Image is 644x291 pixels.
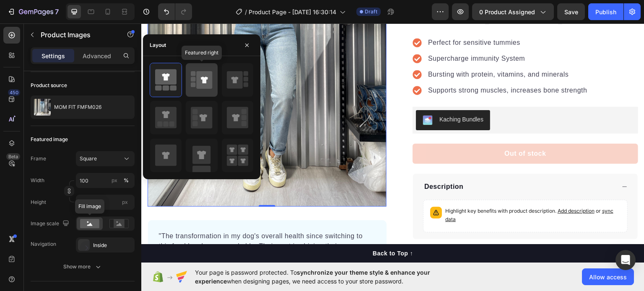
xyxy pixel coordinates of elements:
div: Show more [63,263,102,271]
div: Inside [93,242,132,249]
div: Open Intercom Messenger [615,250,636,270]
span: Draft [365,8,377,15]
div: % [124,177,129,184]
div: px [112,177,117,184]
div: Back to Top ↑ [231,226,272,234]
button: Kaching Bundles [275,87,349,107]
span: Square [80,155,97,162]
input: px [76,195,135,210]
span: px [122,199,128,205]
p: 7 [55,7,59,17]
p: Product Images [41,30,112,40]
span: or [304,184,472,199]
button: Square [76,151,135,166]
button: Out of stock [271,120,497,140]
p: Advanced [83,52,111,60]
button: Allow access [582,268,634,285]
label: Width [31,177,44,184]
span: Your page is password protected. To when designing pages, we need access to your store password. [195,268,463,286]
p: Settings [42,52,65,60]
span: 0 product assigned [479,8,535,16]
button: Save [557,3,585,20]
button: 7 [3,3,62,20]
div: Publish [595,8,616,16]
p: Description [283,158,322,168]
iframe: Design area [141,23,644,263]
span: synchronize your theme style & enhance your experience [195,269,430,285]
div: Featured image [31,136,68,143]
button: 0 product assigned [472,3,554,20]
button: % [109,175,119,185]
label: Frame [31,155,46,162]
p: Highlight key benefits with product description. [304,183,479,200]
button: px [121,175,131,185]
label: Height [31,198,46,206]
span: Add description [416,184,453,191]
span: Allow access [589,273,627,281]
div: Out of stock [363,125,405,135]
span: Product Page - [DATE] 16:30:14 [249,8,336,16]
p: Supports strong muscles, increases bone strength [287,62,446,72]
p: MOM FIT FMFM026 [54,104,101,110]
span: sync data [304,184,472,199]
p: Supercharge immunity System [287,30,446,40]
button: Show more [31,259,135,274]
div: Undo/Redo [158,3,192,20]
div: Layout [150,41,166,49]
div: Product source [31,82,67,89]
img: KachingBundles.png [281,92,291,102]
p: Bursting with protein, vitamins, and minerals [287,46,446,56]
span: Save [564,8,578,15]
div: 450 [8,89,20,96]
div: Image scale [31,218,71,229]
button: Publish [588,3,623,20]
span: / [245,8,247,16]
input: px% [76,173,135,188]
img: product feature img [34,99,51,116]
div: Beta [6,153,20,160]
div: Kaching Bundles [298,92,342,100]
div: Navigation [31,240,56,248]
